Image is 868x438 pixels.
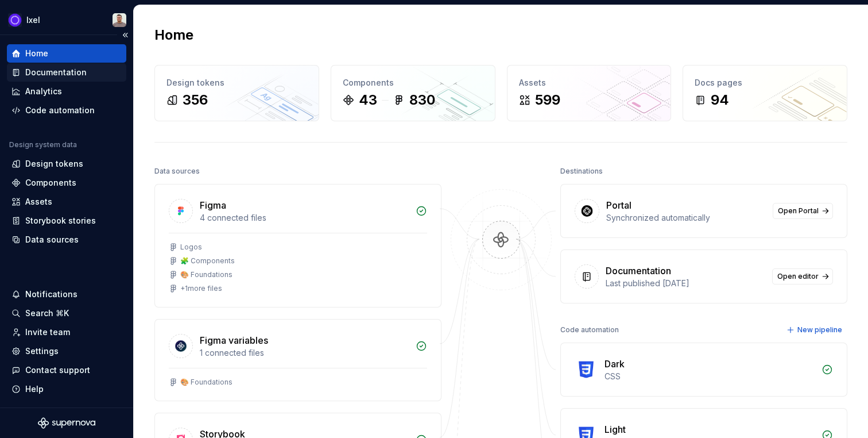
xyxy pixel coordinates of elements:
[7,44,126,63] a: Home
[180,256,235,266] div: 🧩 Components
[38,417,95,429] svg: Supernova Logo
[25,234,79,245] div: Data sources
[26,14,40,26] div: Ixel
[683,65,847,121] a: Docs pages94
[183,91,208,109] div: 356
[180,378,232,387] div: 🎨 Foundations
[7,212,126,230] a: Storybook stories
[606,264,671,278] div: Documentation
[25,158,83,170] div: Design tokens
[117,27,133,43] button: Collapse sidebar
[7,380,126,398] button: Help
[25,86,62,97] div: Analytics
[7,174,126,192] a: Components
[343,77,483,89] div: Components
[7,361,126,379] button: Contact support
[783,322,847,338] button: New pipeline
[25,196,52,208] div: Assets
[200,212,409,224] div: 4 connected files
[154,26,193,44] h2: Home
[7,323,126,341] a: Invite team
[7,101,126,120] a: Code automation
[772,268,833,285] a: Open editor
[25,308,69,319] div: Search ⌘K
[25,48,48,59] div: Home
[180,243,202,252] div: Logos
[25,326,70,338] div: Invite team
[604,371,815,382] div: CSS
[560,163,603,179] div: Destinations
[25,383,44,395] div: Help
[409,91,435,109] div: 830
[25,364,90,376] div: Contact support
[606,212,766,224] div: Synchronized automatically
[7,285,126,303] button: Notifications
[7,155,126,173] a: Design tokens
[113,13,126,27] img: Alberto Roldán
[154,65,319,121] a: Design tokens356
[180,270,232,279] div: 🎨 Foundations
[7,193,126,211] a: Assets
[25,177,76,189] div: Components
[154,163,200,179] div: Data sources
[7,230,126,249] a: Data sources
[519,77,660,89] div: Assets
[7,304,126,322] button: Search ⌘K
[7,342,126,360] a: Settings
[25,345,59,357] div: Settings
[166,77,307,89] div: Design tokens
[154,319,441,401] a: Figma variables1 connected files🎨 Foundations
[7,82,126,101] a: Analytics
[25,215,96,226] div: Storybook stories
[331,65,495,121] a: Components43830
[711,91,729,109] div: 94
[797,325,842,335] span: New pipeline
[777,272,819,281] span: Open editor
[180,284,222,293] div: + 1 more files
[200,198,226,212] div: Figma
[200,333,268,347] div: Figma variables
[359,91,377,109] div: 43
[778,206,819,216] span: Open Portal
[560,322,619,338] div: Code automation
[604,357,625,371] div: Dark
[9,140,77,149] div: Design system data
[25,67,87,78] div: Documentation
[773,203,833,219] a: Open Portal
[695,77,835,89] div: Docs pages
[200,347,409,359] div: 1 connected files
[507,65,672,121] a: Assets599
[25,105,95,116] div: Code automation
[25,289,77,300] div: Notifications
[606,198,631,212] div: Portal
[8,13,22,27] img: 868fd657-9a6c-419b-b302-5d6615f36a2c.png
[7,63,126,82] a: Documentation
[154,184,441,308] a: Figma4 connected filesLogos🧩 Components🎨 Foundations+1more files
[2,7,131,32] button: IxelAlberto Roldán
[535,91,560,109] div: 599
[604,422,626,436] div: Light
[606,278,765,289] div: Last published [DATE]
